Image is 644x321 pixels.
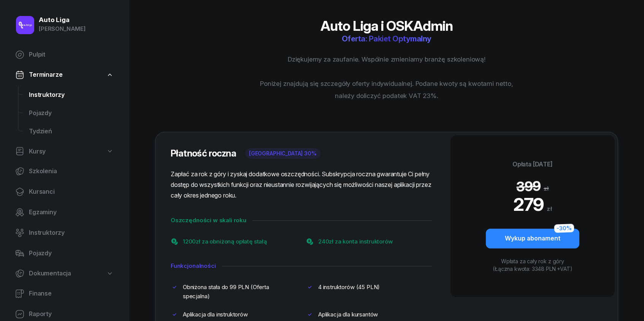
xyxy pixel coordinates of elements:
[9,183,120,201] a: Kursanci
[544,184,549,193] span: zł
[29,166,114,176] span: Szkolenia
[486,258,579,273] p: Wpłata za cały rok z góry (Łączna kwota: 3348 PLN +VAT)
[245,148,320,159] p: [GEOGRAPHIC_DATA] 30%
[486,160,579,169] p: Opłata [DATE]
[9,46,120,64] a: Pulpit
[29,187,114,197] span: Kursanci
[554,224,574,233] span: -30%
[29,90,114,100] span: Instruktorzy
[171,148,236,159] span: Płatność roczna
[259,18,514,33] h2: Auto Liga i OSKAdmin
[29,50,114,60] span: Pulpit
[9,224,120,242] a: Instruktorzy
[29,289,114,299] span: Finanse
[171,237,297,246] li: 1200zł za obniżoną opłatę stałą
[9,203,120,221] a: Egzaminy
[171,310,297,319] li: Aplikacja dla instruktorów
[171,261,216,270] h4: Funkcjonalności
[23,122,120,141] a: Tydzień
[513,195,544,213] span: 279
[306,283,432,301] li: 4 instruktorów (45 PLN)
[9,143,120,160] a: Kursy
[29,147,46,157] span: Kursy
[342,33,431,44] h1: Oferta: Pakiet Optymalny
[29,309,114,319] span: Raporty
[29,248,114,258] span: Pojazdy
[29,207,114,217] span: Egzaminy
[547,204,552,213] span: zł
[29,127,114,136] span: Tydzień
[29,228,114,238] span: Instruktorzy
[486,229,579,248] button: Wykup abonament-30%
[9,66,120,84] a: Terminarze
[39,24,86,34] div: [PERSON_NAME]
[516,178,541,194] span: 399
[9,285,120,303] a: Finanse
[29,269,71,278] span: Dokumentacja
[9,162,120,180] a: Szkolenia
[23,86,120,104] a: Instruktorzy
[171,216,246,225] h4: Oszczędności w skali roku
[9,265,120,282] a: Dokumentacja
[29,108,114,118] span: Pojazdy
[171,283,297,301] li: Obniżona stała do 99 PLN (Oferta specjalna)
[171,170,431,199] span: Zapłać za rok z góry i zyskaj dodatkowe oszczędności. Subskrypcja roczna gwarantuje Ci pełny dost...
[259,53,514,102] p: Dziękujemy za zaufanie. Wspólnie zmieniamy branżę szkoleniową! Poniżej znajdują się szczegóły ofe...
[39,17,86,23] div: Auto Liga
[9,244,120,262] a: Pojazdy
[306,310,432,319] li: Aplikacja dla kursantów
[23,104,120,122] a: Pojazdy
[29,70,62,80] span: Terminarze
[505,234,560,244] div: Wykup abonament
[306,237,432,246] li: 240zł za konta instruktorów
